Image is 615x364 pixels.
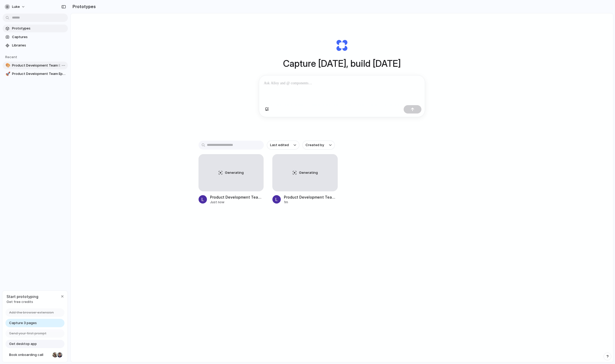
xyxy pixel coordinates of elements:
[299,170,318,175] span: Generating
[225,170,244,175] span: Generating
[270,142,289,148] span: Last edited
[7,294,38,299] span: Start prototyping
[210,194,264,200] div: Product Development Team Epics Backlog - Boards
[12,43,66,48] span: Libraries
[199,154,264,205] a: GeneratingProduct Development Team Epics Backlog - BoardsJust now
[283,57,401,70] h1: Capture [DATE], build [DATE]
[12,71,66,76] span: Product Development Team Epics Backlog - Boards
[5,340,64,348] a: Get desktop app
[210,200,264,205] div: Just now
[12,34,66,40] span: Captures
[9,352,50,357] span: Book onboarding call
[272,154,338,205] a: GeneratingProduct Development Team Epics Backlog - Boards1m
[5,351,64,359] a: Book onboarding call
[9,341,37,347] span: Get desktop app
[12,63,66,68] span: Product Development Team Epics Backlog - Boards
[3,62,68,69] a: 🎨Product Development Team Epics Backlog - Boards
[267,141,299,150] button: Last edited
[3,33,68,41] a: Captures
[5,62,9,68] div: 🎨
[5,71,10,76] button: 🚀
[3,25,68,32] a: Prototypes
[284,194,338,200] div: Product Development Team Epics Backlog - Boards
[70,3,96,10] h2: Prototypes
[284,200,338,205] div: 1m
[9,310,54,315] span: Add the browser extension
[57,352,63,358] div: Christian Iacullo
[9,331,46,336] span: Send your first prompt
[3,70,68,78] a: 🚀Product Development Team Epics Backlog - Boards
[3,41,68,49] a: Libraries
[12,26,66,31] span: Prototypes
[5,55,17,59] span: Recent
[3,3,28,11] button: luke
[52,352,58,358] div: Nicole Kubica
[5,63,10,68] button: 🎨
[12,4,20,9] span: luke
[302,141,335,150] button: Created by
[9,320,37,326] span: Capture 3 pages
[306,142,324,148] span: Created by
[5,71,9,77] div: 🚀
[7,299,38,305] span: Get free credits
